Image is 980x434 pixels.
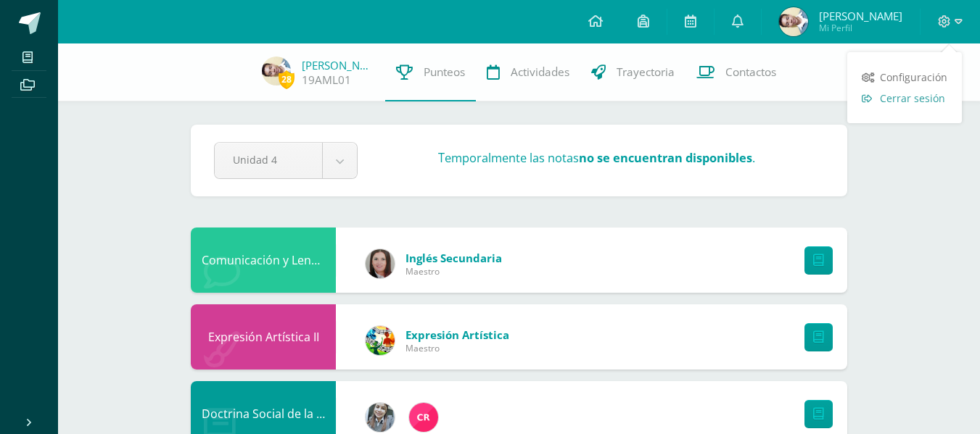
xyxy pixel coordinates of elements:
[617,64,675,80] span: Trayectoria
[366,403,395,432] img: cba4c69ace659ae4cf02a5761d9a2473.png
[366,326,395,355] img: 159e24a6ecedfdf8f489544946a573f0.png
[279,70,295,88] span: 28
[579,149,752,166] strong: no se encuentran disponibles
[405,342,509,354] span: Maestro
[725,64,776,80] span: Contactos
[405,251,502,265] span: Inglés Secundaria
[215,143,357,178] a: Unidad 4
[302,72,351,88] a: 19AML01
[819,22,902,34] span: Mi Perfil
[438,149,755,166] h3: Temporalmente las notas .
[424,64,465,80] span: Punteos
[191,228,336,293] div: Comunicación y Lenguaje L3 Inglés
[880,91,945,105] span: Cerrar sesión
[476,43,580,101] a: Actividades
[409,403,438,432] img: 866c3f3dc5f3efb798120d7ad13644d9.png
[511,64,569,80] span: Actividades
[819,9,902,23] span: [PERSON_NAME]
[405,327,509,342] span: Expresión Artística
[405,265,502,277] span: Maestro
[191,304,336,370] div: Expresión Artística II
[779,7,808,36] img: 0e05097b68e5ed5f7dd6f9503ba2bd59.png
[302,58,374,72] a: [PERSON_NAME]
[580,43,685,101] a: Trayectoria
[847,67,962,88] a: Configuración
[385,43,476,101] a: Punteos
[233,143,304,177] span: Unidad 4
[685,43,787,101] a: Contactos
[366,249,395,278] img: 8af0450cf43d44e38c4a1497329761f3.png
[880,70,947,84] span: Configuración
[262,57,291,85] img: 0e05097b68e5ed5f7dd6f9503ba2bd59.png
[847,88,962,109] a: Cerrar sesión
